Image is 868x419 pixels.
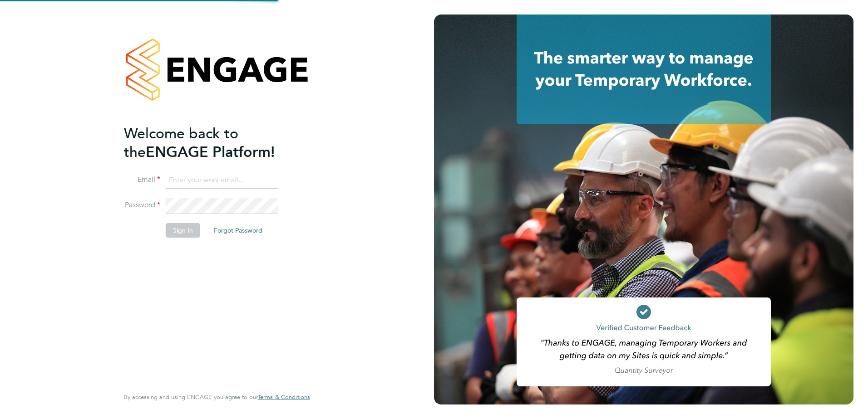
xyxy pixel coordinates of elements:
button: Forgot Password [207,223,270,238]
input: Enter your work email... [166,172,278,189]
span: Welcome back to the [124,125,238,161]
span: Terms & Conditions [258,393,310,401]
label: Email [124,175,160,185]
span: By accessing and using ENGAGE you agree to our [124,393,310,401]
a: Terms & Conditions [258,394,310,401]
button: Sign In [166,223,200,238]
h2: ENGAGE Platform! [124,124,301,161]
label: Password [124,200,160,210]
